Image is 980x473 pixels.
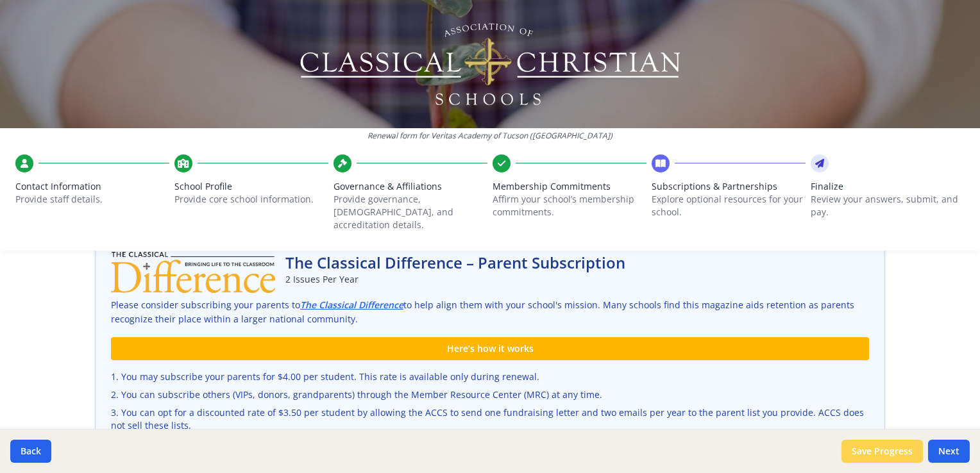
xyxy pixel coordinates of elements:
[174,180,328,193] span: School Profile
[15,193,169,206] p: Provide staff details.
[298,19,682,109] img: Logo
[334,193,487,231] p: Provide governance, [DEMOGRAPHIC_DATA], and accreditation details.
[111,252,275,293] img: The Classical Difference
[928,440,970,463] button: Next
[111,337,869,360] div: Here’s how it works
[111,388,869,401] li: You can subscribe others (VIPs, donors, grandparents) through the Member Resource Center (MRC) at...
[811,193,965,219] p: Review your answers, submit, and pay.
[111,370,869,383] li: You may subscribe your parents for $4.00 per student. This rate is available only during renewal.
[111,298,869,328] p: Please consider subscribing your parents to to help align them with your school's mission. Many s...
[111,406,869,432] li: You can opt for a discounted rate of $3.50 per student by allowing the ACCS to send one fundraisi...
[493,193,646,219] p: Affirm your school’s membership commitments.
[334,180,487,193] span: Governance & Affiliations
[15,180,169,193] span: Contact Information
[811,180,965,193] span: Finalize
[652,193,806,219] p: Explore optional resources for your school.
[10,440,51,463] button: Back
[285,253,625,273] h2: The Classical Difference – Parent Subscription
[174,193,328,206] p: Provide core school information.
[285,273,625,286] p: 2 Issues Per Year
[493,180,646,193] span: Membership Commitments
[300,298,403,313] a: The Classical Difference
[652,180,806,193] span: Subscriptions & Partnerships
[841,440,923,463] button: Save Progress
